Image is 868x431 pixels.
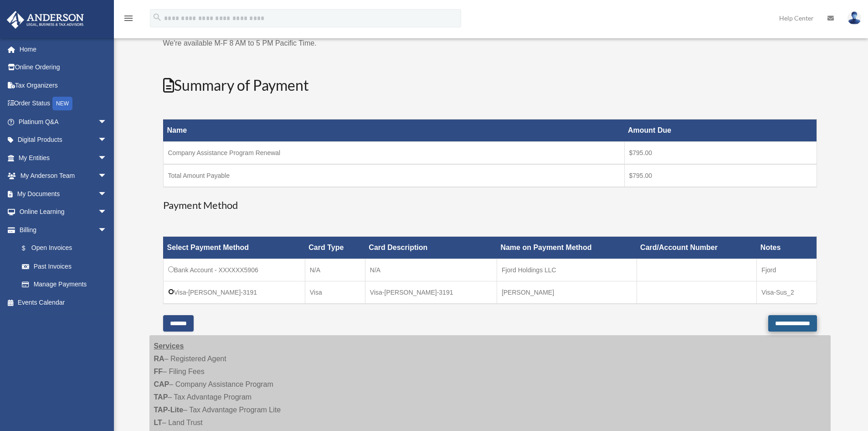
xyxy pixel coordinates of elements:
h3: Payment Method [163,198,817,213]
a: Events Calendar [6,293,121,312]
a: My Anderson Teamarrow_drop_down [6,167,121,185]
td: N/A [305,259,365,281]
th: Card Type [305,237,365,259]
a: menu [123,16,134,24]
th: Amount Due [624,119,817,142]
span: arrow_drop_down [98,185,116,203]
span: arrow_drop_down [98,149,116,167]
a: $Open Invoices [13,239,112,258]
img: Anderson Advisors Platinum Portal [4,11,87,29]
a: Digital Productsarrow_drop_down [6,131,121,149]
td: Visa [305,281,365,304]
span: arrow_drop_down [98,167,116,186]
span: $ [27,243,31,254]
span: arrow_drop_down [98,113,116,131]
td: Company Assistance Program Renewal [163,142,624,165]
a: Billingarrow_drop_down [6,221,116,239]
th: Name [163,119,624,142]
td: Fjord Holdings LLC [497,259,637,281]
td: Bank Account - XXXXXX5906 [163,259,305,281]
th: Card Description [365,237,497,259]
i: search [152,12,162,22]
td: Total Amount Payable [163,164,624,187]
td: $795.00 [624,142,817,165]
strong: TAP-Lite [154,406,184,414]
strong: Services [154,342,184,350]
p: We're available M-F 8 AM to 5 PM Pacific Time. [163,37,817,50]
td: Fjord [757,259,817,281]
span: arrow_drop_down [98,131,116,150]
a: Platinum Q&Aarrow_drop_down [6,113,121,131]
td: [PERSON_NAME] [497,281,637,304]
strong: TAP [154,393,168,401]
a: My Documentsarrow_drop_down [6,185,121,203]
span: arrow_drop_down [98,221,116,239]
a: Online Learningarrow_drop_down [6,203,121,221]
strong: CAP [154,380,169,388]
a: Home [6,40,121,58]
a: Past Invoices [13,257,116,275]
th: Select Payment Method [163,237,305,259]
i: menu [123,13,134,24]
td: Visa-[PERSON_NAME]-3191 [163,281,305,304]
h2: Summary of Payment [163,75,817,96]
td: Visa-[PERSON_NAME]-3191 [365,281,497,304]
td: Visa-Sus_2 [757,281,817,304]
span: arrow_drop_down [98,203,116,222]
td: $795.00 [624,164,817,187]
th: Name on Payment Method [497,237,637,259]
strong: LT [154,419,162,426]
strong: FF [154,368,163,375]
a: Manage Payments [13,275,116,294]
a: Tax Organizers [6,76,121,94]
a: Order StatusNEW [6,94,121,113]
a: Online Ordering [6,58,121,77]
th: Card/Account Number [637,237,757,259]
strong: RA [154,355,164,363]
th: Notes [757,237,817,259]
img: User Pic [847,11,861,25]
div: NEW [52,97,72,110]
a: My Entitiesarrow_drop_down [6,149,121,167]
td: N/A [365,259,497,281]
